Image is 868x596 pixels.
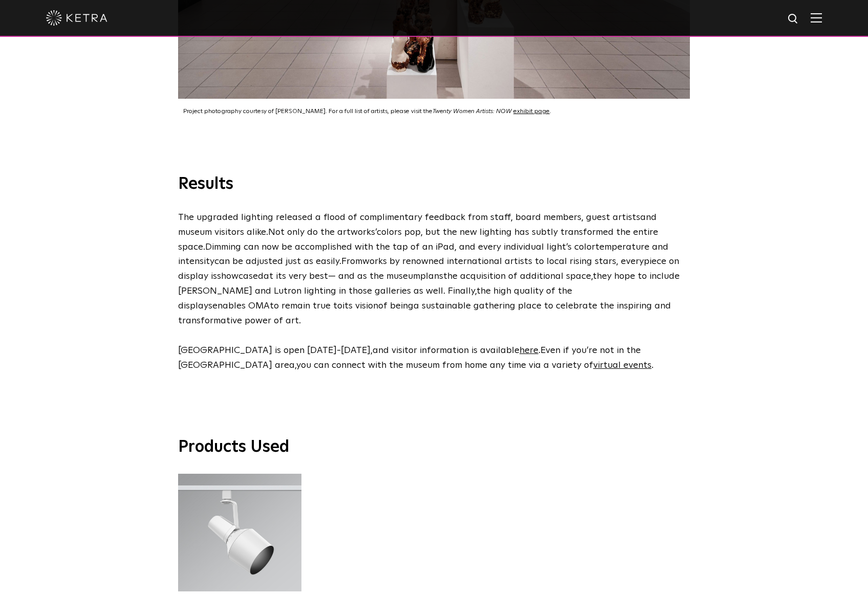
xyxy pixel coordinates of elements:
[377,228,421,237] span: colors pop
[205,242,454,252] span: Dimming can now be accomplished with the tap of an iPad
[178,213,511,222] span: The upgraded lighting released a flood of complimentary feedback from staff
[183,106,690,118] p: Project photography courtesy of [PERSON_NAME]. For a full list of artists, please visit the .
[454,242,595,252] span: , and every individual light’s color
[264,272,328,281] span: at its very best
[581,213,640,222] span: , guest artists
[214,257,341,266] span: can be adjusted just as easily.
[178,286,572,311] span: the high quality of the displays
[46,10,107,26] img: ketra-logo-2019-white
[811,13,822,23] img: Hamburger%20Nav.svg
[270,301,279,311] span: to
[432,108,512,115] em: Twenty Women Artists: NOW
[378,301,414,311] span: of being
[593,361,652,370] a: virtual events
[212,301,246,311] span: enables
[787,13,800,26] img: search icon
[268,228,371,237] span: Not only do the artwork
[178,228,658,252] span: , but the new lighting has subtly transformed the entire space
[296,361,593,370] span: you can connect with the museum from home any time via a variety of
[178,213,657,237] span: and museum visitors alike.
[178,301,671,325] span: a sustainable gathering place to celebrate the inspiring and transformative power of art.
[178,346,371,355] span: [GEOGRAPHIC_DATA] is open [DATE]-[DATE]
[281,301,342,311] span: remain true to
[248,301,270,311] span: OMA
[217,272,238,281] span: show
[362,257,644,266] span: works by renowned international artists to local rising stars, every
[295,361,296,370] span: ,
[328,272,420,281] span: — and as the museum
[203,242,205,252] span: .
[443,272,593,281] span: the acquisition of additional space,
[373,346,519,355] span: and visitor information is available
[371,228,377,237] span: s’
[519,346,538,355] a: here
[371,346,373,355] span: ,
[178,437,690,458] h3: Products Used
[652,361,654,370] span: .
[420,272,443,281] span: plans
[538,346,540,355] span: .
[178,174,690,195] h3: Results
[342,301,378,311] span: its vision
[513,108,550,115] a: exhibit page
[341,257,362,266] span: From
[238,272,264,281] span: cased
[511,213,581,222] span: , board members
